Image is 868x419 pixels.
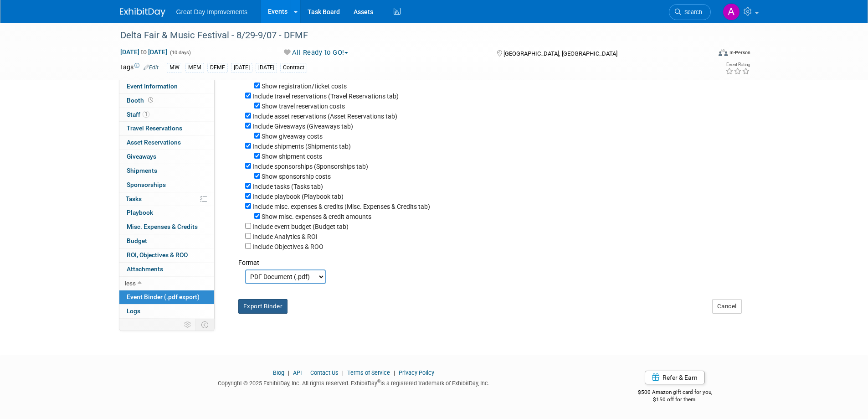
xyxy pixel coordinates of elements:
span: Playbook [127,209,153,216]
div: Copyright © 2025 ExhibitDay, Inc. All rights reserved. ExhibitDay is a registered trademark of Ex... [120,377,588,388]
a: Edit [144,64,159,71]
span: Misc. Expenses & Credits [127,223,198,230]
div: MEM [185,63,204,72]
span: [DATE] [DATE] [120,48,168,56]
label: Include asset reservations (Asset Reservations tab) [252,113,397,120]
img: ExhibitDay [120,8,165,17]
div: [DATE] [231,63,252,72]
label: Include shipments (Shipments tab) [252,143,351,150]
a: Booth [119,94,214,108]
div: Event Rating [725,62,750,67]
span: Event Binder (.pdf export) [127,293,200,300]
span: Tasks [126,195,142,202]
span: | [391,369,397,376]
a: Terms of Service [347,369,390,376]
span: Shipments [127,167,157,174]
label: Include Giveaways (Giveaways tab) [252,123,353,130]
td: Personalize Event Tab Strip [180,319,196,331]
span: Budget [127,237,147,244]
label: Show travel reservation costs [262,103,345,110]
a: ROI, Objectives & ROO [119,248,214,262]
a: Playbook [119,206,214,220]
sup: ® [377,379,380,384]
span: Asset Reservations [127,139,181,146]
div: In-Person [729,49,750,56]
span: ROI, Objectives & ROO [127,251,188,259]
a: Event Information [119,80,214,93]
label: Include Objectives & ROO [252,243,324,250]
span: to [139,48,148,56]
span: Sponsorships [127,181,166,188]
span: Staff [127,111,149,118]
a: Contact Us [310,369,339,376]
span: Great Day Improvements [176,8,247,16]
a: Privacy Policy [399,369,434,376]
span: Booth not reserved yet [146,97,155,103]
label: Include travel reservations (Travel Reservations tab) [252,93,399,100]
label: Show sponsorship costs [262,173,331,180]
label: Show shipment costs [262,153,322,160]
span: Booth [127,97,155,104]
div: Contract [280,63,307,72]
span: Event Information [127,83,178,90]
a: Asset Reservations [119,136,214,150]
button: Export Binder [238,299,288,314]
span: Travel Reservations [127,124,182,132]
div: Delta Fair & Music Festival - 8/29-9/07 - DFMF [117,27,697,44]
a: Travel Reservations [119,122,214,135]
div: $150 off for them. [601,396,749,403]
label: Show registration/ticket costs [262,83,347,90]
a: Staff1 [119,108,214,122]
label: Include event budget (Budget tab) [252,223,349,230]
span: Attachments [127,265,163,273]
span: (10 days) [169,50,191,56]
a: Shipments [119,164,214,178]
span: [GEOGRAPHIC_DATA], [GEOGRAPHIC_DATA] [503,50,617,57]
label: Include tasks (Tasks tab) [252,183,323,190]
td: Tags [120,62,159,73]
label: Include sponsorships (Sponsorships tab) [252,163,368,170]
span: | [303,369,309,376]
a: Logs [119,305,214,318]
label: Include playbook (Playbook tab) [252,193,344,200]
div: $500 Amazon gift card for you, [601,383,749,403]
a: Event Binder (.pdf export) [119,290,214,304]
img: Angelique Critz [723,3,740,21]
div: Format [238,251,742,267]
div: Event Format [657,47,751,61]
span: | [286,369,292,376]
label: Include Analytics & ROI [252,233,318,240]
div: DFMF [207,63,228,72]
span: 1 [143,111,149,118]
a: Blog [273,369,284,376]
div: [DATE] [256,63,277,72]
a: less [119,277,214,290]
a: Sponsorships [119,178,214,192]
div: MW [167,63,182,72]
button: All Ready to GO! [281,48,352,57]
span: Search [681,9,702,16]
a: Attachments [119,263,214,276]
a: Tasks [119,192,214,206]
span: | [340,369,346,376]
label: Show giveaway costs [262,133,323,140]
span: less [125,279,136,287]
a: Refer & Earn [645,371,705,384]
span: Giveaways [127,153,156,160]
button: Cancel [712,299,742,314]
span: Logs [127,307,140,315]
a: Search [669,4,711,20]
a: Giveaways [119,150,214,164]
img: Format-Inperson.png [719,49,728,56]
a: API [293,369,302,376]
a: Budget [119,234,214,248]
label: Include misc. expenses & credits (Misc. Expenses & Credits tab) [252,203,430,210]
a: Misc. Expenses & Credits [119,220,214,234]
td: Toggle Event Tabs [195,319,214,331]
label: Show misc. expenses & credit amounts [262,213,371,220]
